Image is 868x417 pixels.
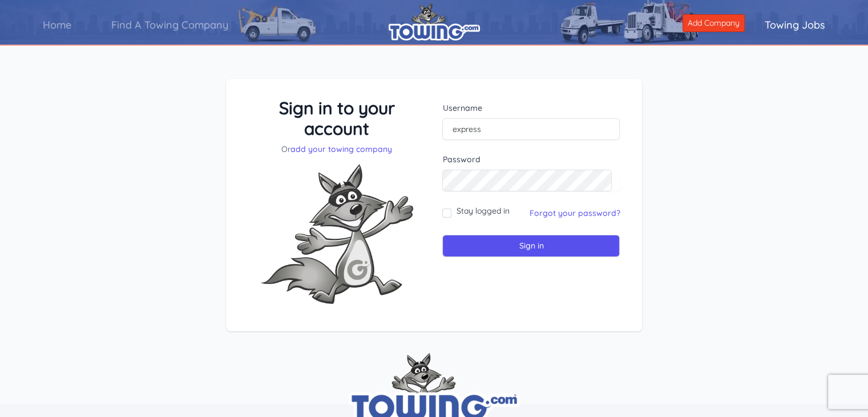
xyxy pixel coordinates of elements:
[389,3,480,41] img: logo.png
[456,205,509,216] label: Stay logged in
[442,235,620,257] input: Sign in
[529,208,620,218] a: Forgot your password?
[91,9,248,41] a: Find A Towing Company
[745,9,845,41] a: Towing Jobs
[248,143,426,155] p: Or
[248,98,426,139] h3: Sign in to your account
[290,144,392,154] a: add your towing company
[442,154,620,165] label: Password
[683,14,745,32] a: Add Company
[251,155,422,313] img: Fox-Excited.png
[442,102,620,114] label: Username
[23,9,91,41] a: Home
